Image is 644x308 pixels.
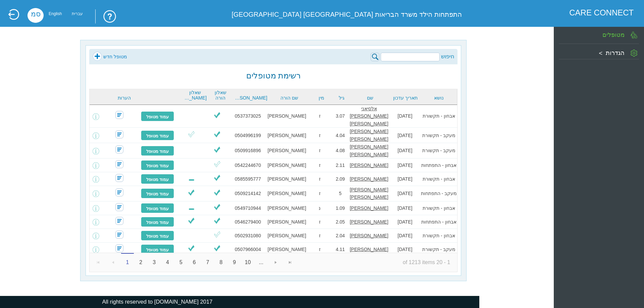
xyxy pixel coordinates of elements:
[308,229,332,243] td: ז
[148,255,161,269] a: 3
[569,8,634,17] div: CARE CONNECT
[115,231,123,239] img: SecretaryNoComment.png
[215,255,228,269] a: 8
[350,129,388,141] u: [PERSON_NAME] [PERSON_NAME]
[420,159,457,172] td: אבחון - התפתחות
[389,128,420,143] td: [DATE]
[93,52,127,62] a: מטופל חדש
[141,160,174,170] a: עמוד מטופל
[266,229,307,243] td: [PERSON_NAME]
[95,9,117,23] img: trainingUsingSystem.png
[115,111,123,119] img: SecretaryNoComment.png
[187,130,196,138] img: ViO.png
[308,105,332,128] td: ז
[389,143,420,159] td: [DATE]
[213,230,221,239] img: ViO.png
[213,130,221,138] img: ViV.png
[229,201,266,215] td: 0549710944
[228,255,241,269] a: 9
[350,106,388,126] u: אלסיאני [PERSON_NAME] [PERSON_NAME]
[213,174,221,182] img: ViV.png
[266,186,307,201] td: [PERSON_NAME]
[161,255,174,269] a: 4
[221,8,462,21] div: התפתחות הילד משרד הבריאות [GEOGRAPHIC_DATA] [GEOGRAPHIC_DATA]
[213,188,221,197] img: ViV.png
[184,90,207,101] a: שאלון [PERSON_NAME]
[115,130,123,138] img: SecretaryNoComment.png
[332,215,348,229] td: 2.05
[350,247,388,252] u: [PERSON_NAME]
[602,31,625,38] label: מטופלים
[332,172,348,186] td: 2.09
[420,215,457,229] td: אבחון - התפתחות
[141,203,174,213] a: עמוד מטופל
[92,255,105,269] a: Go to the first page
[352,95,389,101] a: שם
[229,159,266,172] td: 0542244670
[134,255,147,269] a: 2
[141,146,174,156] a: עמוד מטופל
[141,188,174,198] a: עמוד מטופל
[266,159,307,172] td: [PERSON_NAME]
[420,172,457,186] td: אבחון - תקשורת
[308,172,332,186] td: ז
[606,49,625,56] label: הגדרות
[109,95,140,101] a: הערות
[335,95,348,101] a: גיל
[389,229,420,243] td: [DATE]
[266,201,307,215] td: [PERSON_NAME]
[389,215,420,229] td: [DATE]
[115,203,123,211] img: SecretaryNoComment.png
[269,255,282,269] a: Go to the next page
[141,174,174,184] a: עמוד מטופל
[332,229,348,243] td: 2.04
[271,95,308,101] a: שם הורה
[311,95,332,101] a: מין
[420,128,457,143] td: מעקב - תקשורת
[371,53,379,61] img: searchPIcn.png
[213,244,221,252] img: ViV.png
[229,128,266,143] td: 0504996199
[229,186,266,201] td: 0509214142
[266,243,307,256] td: [PERSON_NAME]
[229,143,266,159] td: 0509916896
[141,111,174,121] a: עמוד מטופל
[350,144,388,157] u: [PERSON_NAME] [PERSON_NAME]
[115,174,123,182] img: SecretaryNoComment.png
[141,130,174,140] a: עמוד מטופל
[631,50,637,57] img: SettingGIcon.png
[72,13,83,15] div: עברית
[115,160,123,168] img: SecretaryNoComment.png
[266,172,307,186] td: [PERSON_NAME]
[332,159,348,172] td: 2.11
[422,95,455,101] a: נושא
[187,188,196,197] img: ViV.png
[308,159,332,172] td: ז
[115,188,123,196] img: SecretaryNoComment.png
[187,244,196,252] img: ViV.png
[332,243,348,256] td: 4.11
[106,255,120,269] a: Go to the previous page
[115,145,123,153] img: SecretaryNoComment.png
[115,217,123,225] img: SecretaryNoComment.png
[389,186,420,201] td: [DATE]
[266,215,307,229] td: [PERSON_NAME]
[229,105,266,128] td: 0537373025
[420,105,457,128] td: אבחון - תקשורת
[210,90,231,101] a: שאלון הורה
[213,160,221,168] img: ViO.png
[308,128,332,143] td: ז
[266,128,307,143] td: [PERSON_NAME]
[420,186,457,201] td: מעקב - התפתחות
[229,243,266,256] td: 0507966004
[308,186,332,201] td: ז
[241,255,254,269] a: 10
[187,217,196,225] img: ViV.png
[389,201,420,215] td: [DATE]
[115,244,123,252] img: SecretaryNoComment.png
[332,186,348,201] td: 5
[213,111,221,119] img: ViV.png
[308,243,332,256] td: ז
[246,71,301,80] h2: רשימת מטופלים
[229,172,266,186] td: 0585595777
